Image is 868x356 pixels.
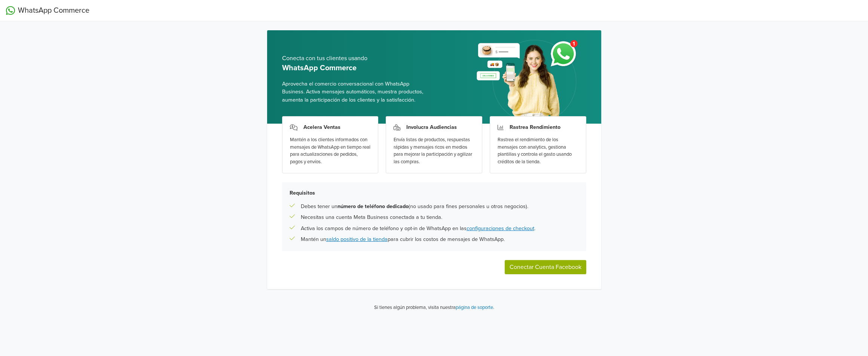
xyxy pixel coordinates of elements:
div: Mantén a los clientes informados con mensajes de WhatsApp en tiempo real para actualizaciones de ... [290,136,371,165]
p: Activa los campos de número de teléfono y opt-in de WhatsApp en las . [301,225,535,233]
h3: Involucra Audiencias [406,124,457,130]
a: saldo positivo de la tienda [326,236,388,242]
a: configuraciones de checkout [467,225,534,232]
h3: Acelera Ventas [303,124,340,130]
h3: Rastrea Rendimiento [510,124,560,130]
p: Si tienes algún problema, visita nuestra . [374,304,494,312]
img: WhatsApp [6,6,15,15]
h5: Conecta con tus clientes usando [282,55,428,62]
h5: WhatsApp Commerce [282,64,428,72]
span: Aprovecha el comercio conversacional con WhatsApp Business. Activa mensajes automáticos, muestra ... [282,80,428,104]
div: Envía listas de productos, respuestas rápidas y mensajes ricos en medios para mejorar la particip... [394,136,474,165]
p: Necesitas una cuenta Meta Business conectada a tu tienda. [301,213,442,222]
span: WhatsApp Commerce [18,5,89,16]
b: número de teléfono dedicado [337,203,409,210]
img: whatsapp_setup_banner [470,35,586,124]
button: Conectar Cuenta Facebook [505,260,586,274]
p: Debes tener un (no usado para fines personales u otros negocios). [301,202,528,211]
p: Mantén un para cubrir los costos de mensajes de WhatsApp. [301,235,505,244]
div: Rastrea el rendimiento de los mensajes con analytics, gestiona plantillas y controla el gasto usa... [498,136,578,165]
a: página de soporte [456,304,493,310]
h5: Requisitos [290,190,579,196]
